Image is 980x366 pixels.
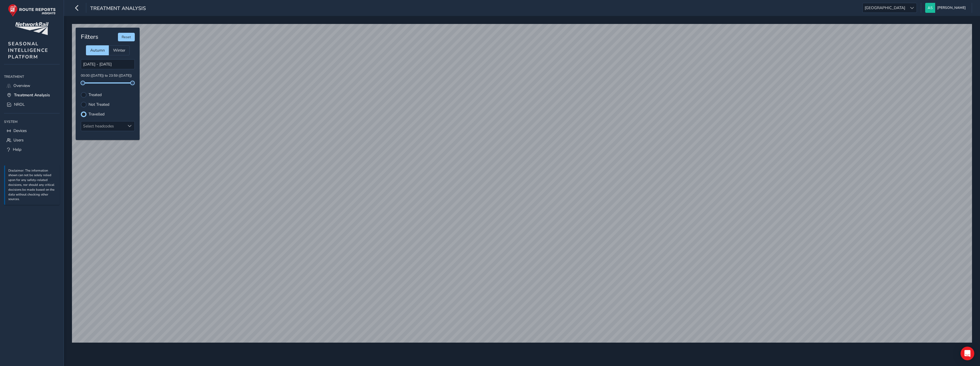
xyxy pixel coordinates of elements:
button: Reset [118,33,135,41]
label: Treated [89,93,102,97]
span: Help [13,147,21,152]
p: Disclaimer: The information shown can not be solely relied upon for any safety-related decisions,... [8,168,57,202]
a: Users [4,135,60,145]
img: rr logo [8,4,56,17]
span: [PERSON_NAME] [937,3,966,13]
div: Winter [109,45,130,55]
label: Travelled [89,112,105,116]
span: NROL [14,102,25,107]
a: Overview [4,81,60,90]
span: Autumn [90,48,105,53]
label: Not Treated [89,103,109,107]
a: Help [4,145,60,154]
div: System [4,117,60,126]
div: Select headcodes [81,121,125,131]
img: diamond-layout [925,3,935,13]
span: Devices [13,128,27,133]
span: [GEOGRAPHIC_DATA] [863,3,907,13]
span: Users [13,137,24,143]
div: Autumn [86,45,109,55]
span: Overview [13,83,30,88]
span: Treatment Analysis [14,92,50,98]
div: Treatment [4,72,60,81]
a: NROL [4,100,60,109]
p: 00:00 ([DATE]) to 23:59 ([DATE]) [81,73,135,78]
button: [PERSON_NAME] [925,3,968,13]
span: Treatment Analysis [90,5,146,13]
img: customer logo [15,22,49,35]
canvas: Map [72,24,972,343]
a: Treatment Analysis [4,90,60,100]
h4: Filters [81,33,98,40]
div: Open Intercom Messenger [961,347,974,360]
span: Winter [113,48,125,53]
span: SEASONAL INTELLIGENCE PLATFORM [8,40,48,60]
a: Devices [4,126,60,135]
